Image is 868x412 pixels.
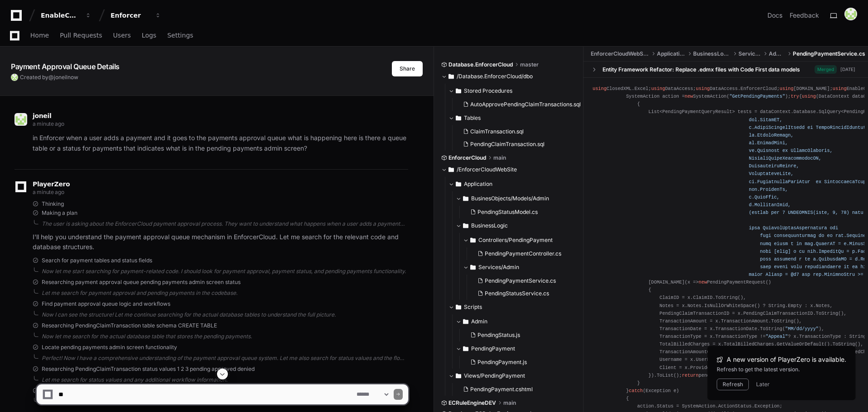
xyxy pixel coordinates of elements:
[717,366,846,373] div: Refresh to get the latest version.
[42,365,255,373] span: Researching PendingClaimTransaction status values 1 2 3 pending approved denied
[485,290,549,297] span: PendingStatusService.cs
[33,112,51,119] span: joneil
[459,98,581,111] button: AutoApprovePendingClaimTransactions.sql
[844,8,857,20] img: 181785292
[463,220,468,231] svg: Directory
[471,318,487,325] span: Admin
[470,141,545,148] span: PendingClaimTransaction.sql
[448,300,577,314] button: Scripts
[456,85,461,96] svg: Directory
[464,114,481,122] span: Tables
[456,179,461,189] svg: Directory
[727,355,846,364] span: A new version of PlayerZero is available.
[790,11,819,20] button: Feedback
[30,25,49,46] a: Home
[769,50,786,57] span: Admin
[766,334,788,339] span: "Appeal"
[392,61,423,76] button: Share
[493,154,506,161] span: main
[478,264,519,271] span: Services/Admin
[42,300,170,308] span: Find payment approval queue logic and workflows
[41,11,80,20] div: EnableComp
[456,302,461,313] svg: Directory
[14,113,27,126] img: 181785292
[54,74,68,81] span: joneil
[464,303,482,311] span: Scripts
[42,209,77,217] span: Making a plan
[463,233,577,247] button: Controllers/PendingPayment
[20,74,78,81] span: Created by
[467,206,571,218] button: PendingStatusModel.cs
[448,177,577,191] button: Application
[11,62,120,71] app-text-character-animate: Payment Approval Queue Details
[717,379,749,390] button: Refresh
[477,208,538,216] span: PendingStatusModel.cs
[448,154,486,161] span: EnforcerCloud
[42,257,152,264] span: Search for payment tables and status fields
[33,120,64,127] span: a minute ago
[471,195,549,202] span: BusinesObjects/Models/Admin
[457,166,517,173] span: /EnforcerCloudWebSite
[60,33,102,38] span: Pull Requests
[780,86,794,91] span: using
[167,33,193,38] span: Settings
[464,87,512,95] span: Stored Procedures
[42,311,408,318] div: Now I can see the structure! Let me continue searching for the actual database tables to understa...
[448,164,454,175] svg: Directory
[33,133,408,154] p: in Enforcer when a user adds a payment and it goes to the payments approval queue what is happeni...
[467,329,571,341] button: PendingStatus.js
[48,74,54,81] span: @
[603,66,800,73] div: Entity Framework Refactor: Replace .edmx files with Code First data models
[477,359,527,366] span: PendingPayment.js
[651,86,665,91] span: using
[657,50,686,57] span: Application
[113,25,131,46] a: Users
[593,86,607,91] span: using
[470,262,476,273] svg: Directory
[113,33,131,38] span: Users
[456,191,577,206] button: BusinesObjects/Models/Admin
[693,50,732,57] span: BusinessLogic
[448,84,584,98] button: Stored Procedures
[802,94,816,99] span: using
[42,289,408,297] div: Let me search for payment approval and pending payments in the codebase.
[485,250,561,257] span: PendingPaymentController.cs
[833,86,847,91] span: using
[42,279,241,286] span: Researching payment approval queue pending payments admin screen status
[699,279,707,285] span: new
[60,25,102,46] a: Pull Requests
[456,113,461,123] svg: Directory
[785,326,819,331] span: "MM/dd/yyyy"
[729,94,785,99] span: "GetPendingPayments"
[456,218,577,233] button: BusinessLogic
[467,356,571,369] button: PendingPayment.js
[463,343,468,354] svg: Directory
[474,275,571,287] button: PendingPaymentService.cs
[520,61,539,68] span: master
[738,50,762,57] span: Services
[464,180,492,188] span: Application
[767,11,782,20] a: Docs
[756,381,770,388] button: Later
[42,355,408,362] div: Perfect! Now I have a comprehensive understanding of the payment approval queue system. Let me al...
[474,287,571,300] button: PendingStatusService.cs
[471,222,508,229] span: BusinessLogic
[477,331,520,339] span: PendingStatus.js
[591,50,650,57] span: EnforcerCloudWebSite
[463,260,577,275] button: Services/Admin
[793,50,865,57] span: PendingPaymentService.cs
[840,66,855,73] div: [DATE]
[685,94,693,99] span: new
[42,268,408,275] div: Now let me start searching for payment-related code. I should look for payment approval, payment ...
[448,71,454,82] svg: Directory
[457,73,533,80] span: /Database.EnforcerCloud/dbo
[456,314,577,329] button: Admin
[463,316,468,327] svg: Directory
[815,65,837,74] span: Merged
[791,94,799,99] span: try
[42,344,177,351] span: Locate pending payments admin screen functionality
[459,125,579,138] button: ClaimTransaction.sql
[42,200,64,208] span: Thinking
[37,7,95,24] button: EnableComp
[448,61,513,68] span: Database.EnforcerCloud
